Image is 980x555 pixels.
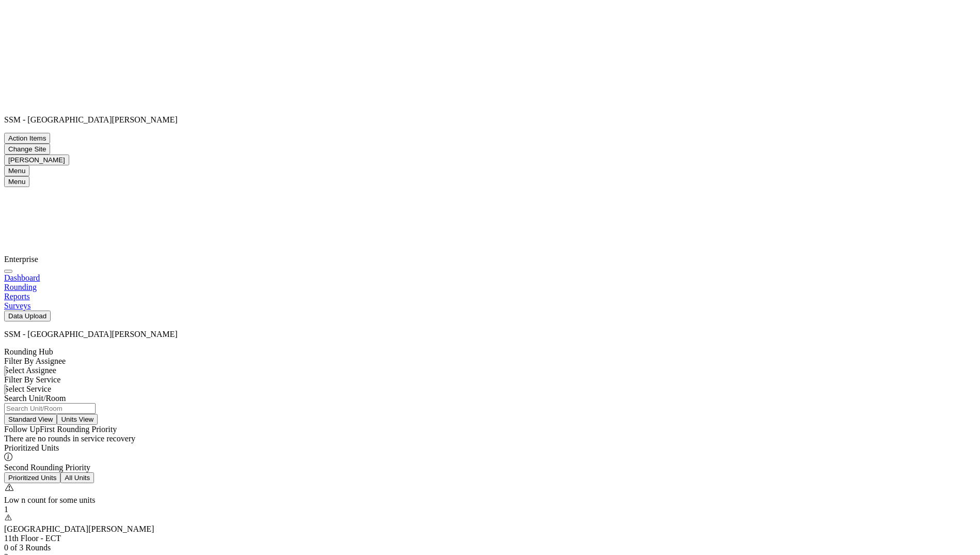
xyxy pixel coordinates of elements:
div: Enterprise [4,255,976,264]
div: Enterprise [4,98,971,107]
div: [GEOGRAPHIC_DATA][PERSON_NAME] [4,525,976,534]
img: experiencia_logo.png [4,187,335,253]
button: Action Items [4,133,50,144]
div: 0 of 3 Rounds [4,543,976,552]
input: Select Service [4,384,6,394]
div: Rounding Hub [4,347,976,357]
div: Follow Up [4,425,976,434]
div: 1 [4,505,976,514]
button: Change Site [4,144,50,155]
button: Menu [4,165,29,176]
div: There are no rounds in service recovery [4,434,976,443]
span: Select Service [4,384,51,393]
img: experiencia_logo.png [4,4,335,70]
button: [PERSON_NAME] [4,155,69,165]
button: Units View [57,414,98,425]
a: Dashboard [4,273,40,282]
div: 11th Floor - ECT [4,534,976,543]
label: Filter By Assignee [4,357,66,365]
button: Menu [4,176,29,187]
button: All Units [60,472,94,483]
span: Second Rounding Priority [4,463,90,472]
p: SSM - [GEOGRAPHIC_DATA][PERSON_NAME] [4,115,976,125]
a: Surveys [4,301,31,310]
input: Select Assignee [4,366,6,376]
button: Prioritized Units [4,472,60,483]
button: Standard View [4,414,57,425]
button: Data Upload [4,311,51,321]
p: SSM - [GEOGRAPHIC_DATA][PERSON_NAME] [4,330,976,339]
span: Low n count for some units [4,496,95,504]
a: Rounding [4,283,37,291]
label: Search Unit/Room [4,394,66,403]
span: First Rounding Priority [40,425,117,434]
span: Select Assignee [4,366,56,375]
input: Search Unit/Room [4,403,96,414]
span: Prioritized Units [4,443,59,452]
span: Prioritized Units [8,474,56,482]
label: Filter By Service [4,375,60,384]
a: Reports [4,292,30,301]
span: All Units [65,474,90,482]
